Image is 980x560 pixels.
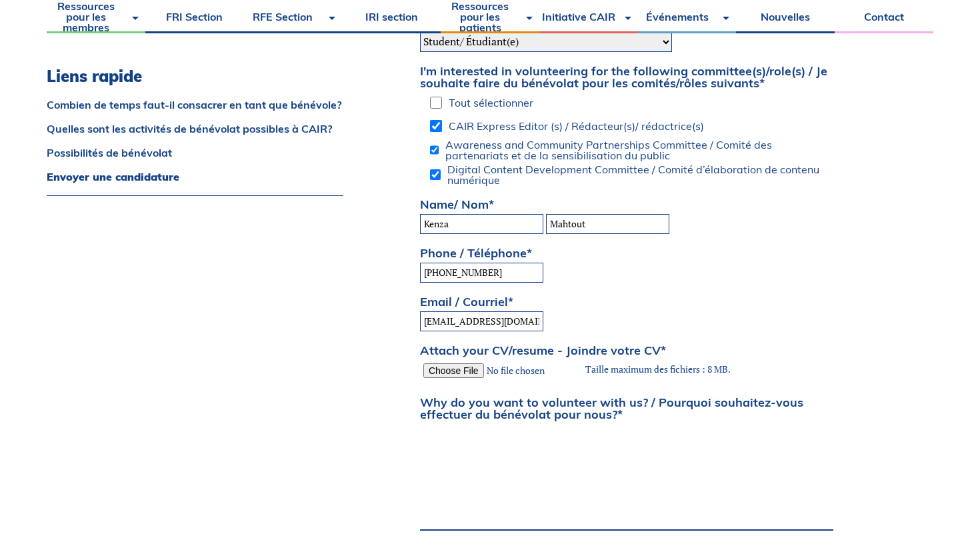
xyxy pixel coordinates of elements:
[420,65,833,89] label: I'm interested in volunteering for the following committee(s)/role(s) / Je souhaite faire du béné...
[47,171,343,182] a: Envoyer une candidature
[420,214,543,234] input: First
[447,164,833,185] label: Digital Content Development Committee / Comité d’élaboration de contenu numérique
[420,345,833,357] label: Attach your CV/resume - Joindre votre CV
[420,397,833,421] label: Why do you want to volunteer with us? / Pourquoi souhaitez-vous effectuer du bénévolat pour nous?
[445,139,833,161] label: Awareness and Community Partnerships Committee / Comité des partenariats et de la sensibilisation...
[585,363,731,375] span: Taille maximum des fichiers : 8 MB.
[47,67,343,86] h3: Liens rapide
[546,214,669,234] input: Last
[420,199,833,211] label: Name/ Nom
[420,247,833,259] label: Phone / Téléphone
[449,97,533,108] label: Tout sélectionner
[420,296,833,308] label: Email / Courriel
[449,121,704,131] label: CAIR Express Editor (s) / Rédacteur(s)/ rédactrice(s)
[47,99,343,110] a: Combien de temps faut-il consacrer en tant que bénévole?
[47,123,343,134] a: Quelles sont les activités de bénévolat possibles à CAIR?
[47,147,343,158] a: Possibilités de bénévolat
